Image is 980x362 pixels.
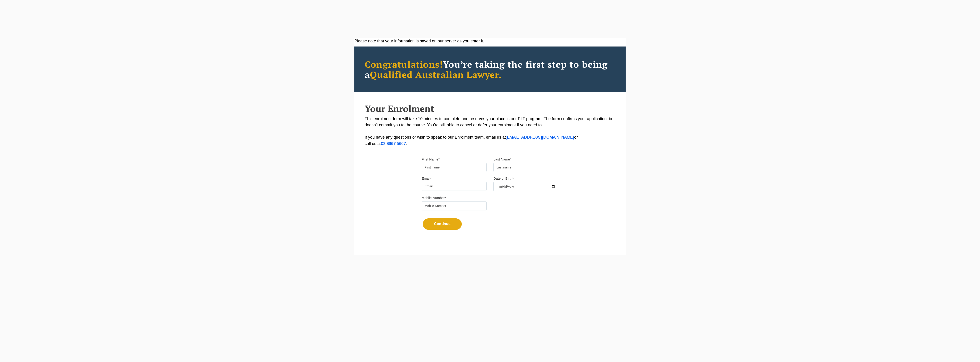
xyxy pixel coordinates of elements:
[365,103,615,114] h2: Your Enrolment
[365,116,615,147] p: This enrolment form will take 10 minutes to complete and reserves your place in our PLT program. ...
[365,58,443,70] span: Congratulations!
[381,142,406,146] a: 03 8667 5667
[493,176,514,181] label: Date of Birth*
[422,201,487,210] input: Mobile Number
[422,182,487,191] input: Email
[422,157,440,162] label: First Name*
[365,59,615,80] h2: You’re taking the first step to being a
[423,218,462,230] button: Continue
[493,163,558,172] input: Last name
[506,136,574,139] a: [EMAIL_ADDRESS][DOMAIN_NAME]
[422,176,431,181] label: Email*
[354,38,626,44] div: Please note that your information is saved on our server as you enter it.
[370,68,502,80] span: Qualified Australian Lawyer.
[422,163,487,172] input: First name
[422,196,446,200] label: Mobile Number*
[493,157,511,162] label: Last Name*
